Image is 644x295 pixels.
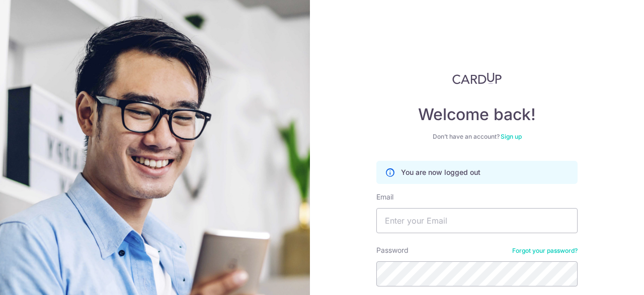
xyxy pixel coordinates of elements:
[376,105,578,125] h4: Welcome back!
[512,247,578,255] a: Forgot your password?
[376,245,409,255] label: Password
[376,192,393,202] label: Email
[376,133,578,141] div: Don’t have an account?
[401,167,480,177] p: You are now logged out
[452,72,502,84] img: CardUp Logo
[376,208,578,233] input: Enter your Email
[501,133,522,140] a: Sign up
